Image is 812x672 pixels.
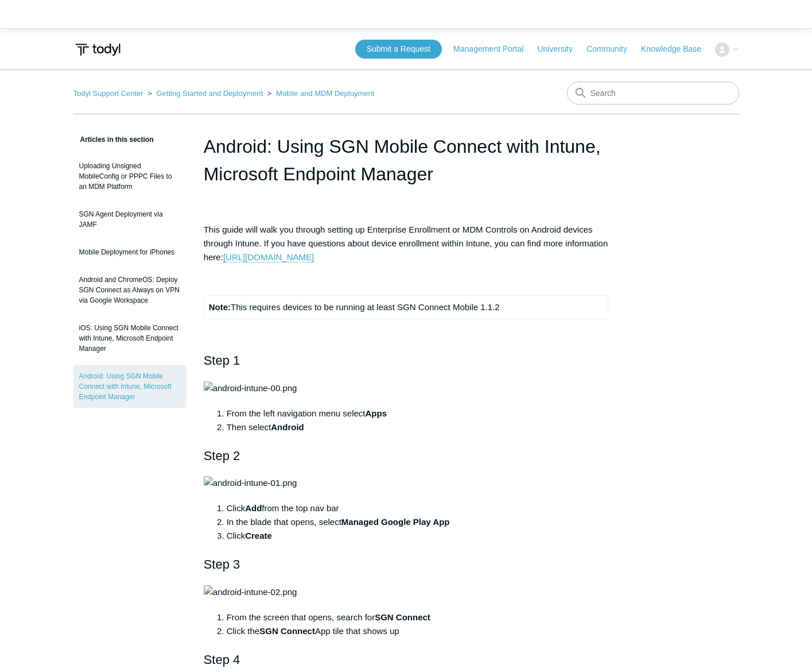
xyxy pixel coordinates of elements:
a: iOS: Using SGN Mobile Connect with Intune, Microsoft Endpoint Manager [73,317,187,360]
a: [URL][DOMAIN_NAME] [223,252,314,262]
a: Community [586,43,639,55]
strong: Android [271,422,304,432]
h1: Android: Using SGN Mobile Connect with Intune, Microsoft Endpoint Manager [204,133,609,188]
td: This requires devices to be running at least SGN Connect Mobile 1.1.2 [204,296,608,319]
li: Click the App tile that shows up [227,624,609,638]
li: Click [227,529,609,543]
a: Management Portal [453,43,535,55]
a: Submit a Request [355,40,442,59]
a: Mobile and MDM Deployment [276,89,374,98]
li: From the left navigation menu select [227,407,609,420]
a: Uploading Unsigned MobileConfig or PPPC Files to an MDM Platform [73,155,187,198]
strong: Add [245,503,262,513]
h2: Step 2 [204,446,609,466]
li: Todyl Support Center [73,89,146,98]
a: Android and ChromeOS: Deploy SGN Connect as Always on VPN via Google Workspace [73,269,187,311]
a: Getting Started and Deployment [156,89,263,98]
li: From the screen that opens, search for [227,611,609,624]
strong: SGN Connect [375,612,430,622]
p: This guide will walk you through setting up Enterprise Enrollment or MDM Controls on Android devi... [204,223,609,264]
strong: Create [245,531,272,540]
a: Mobile Deployment for iPhones [73,241,187,263]
a: University [537,43,584,55]
img: android-intune-01.png [204,476,297,490]
h2: Step 1 [204,350,609,370]
h2: Step 3 [204,554,609,574]
strong: Apps [365,408,387,418]
a: SGN Agent Deployment via JAMF [73,203,187,235]
strong: SGN Connect [259,626,315,636]
img: android-intune-02.png [204,585,297,599]
a: Todyl Support Center [73,89,143,98]
li: Mobile and MDM Deployment [265,89,374,98]
span: Articles in this section [73,136,154,144]
h2: Step 4 [204,650,609,670]
li: Then select [227,420,609,434]
strong: Managed Google Play App [341,517,450,527]
strong: Note: [209,302,231,312]
img: android-intune-00.png [204,381,297,395]
input: Search [567,82,739,105]
li: Getting Started and Deployment [145,89,265,98]
li: Click from the top nav bar [227,501,609,515]
a: Knowledge Base [641,43,713,55]
a: Android: Using SGN Mobile Connect with Intune, Microsoft Endpoint Manager [73,365,187,408]
li: In the blade that opens, select [227,515,609,529]
img: Todyl Support Center Help Center home page [73,39,122,60]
